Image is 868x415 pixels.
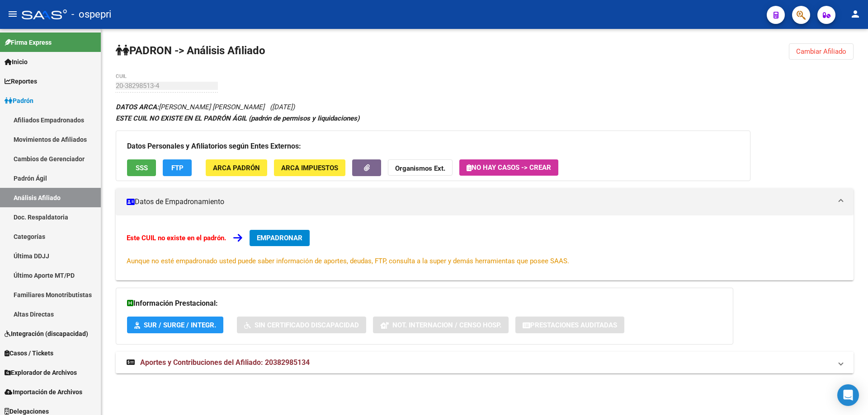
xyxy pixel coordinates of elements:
button: SSS [127,159,156,176]
span: Integración (discapacidad) [5,329,88,339]
strong: PADRON -> Análisis Afiliado [116,44,265,57]
span: Casos / Tickets [5,348,53,358]
span: Not. Internacion / Censo Hosp. [392,321,501,329]
span: Reportes [5,76,37,86]
span: ARCA Padrón [213,164,260,172]
button: ARCA Padrón [206,159,267,176]
span: Padrón [5,96,33,106]
button: Sin Certificado Discapacidad [237,317,366,333]
mat-expansion-panel-header: Aportes y Contribuciones del Afiliado: 20382985134 [116,352,854,373]
button: Cambiar Afiliado [789,43,854,60]
button: ARCA Impuestos [274,159,345,176]
strong: ESTE CUIL NO EXISTE EN EL PADRÓN ÁGIL (padrón de permisos y liquidaciones) [116,114,359,122]
span: Sin Certificado Discapacidad [255,321,359,329]
button: EMPADRONAR [250,230,310,246]
span: Inicio [5,57,28,67]
div: Open Intercom Messenger [837,384,859,406]
mat-icon: menu [7,9,18,19]
mat-panel-title: Datos de Empadronamiento [127,197,832,207]
button: Not. Internacion / Censo Hosp. [373,317,509,333]
span: - ospepri [71,5,111,24]
strong: Organismos Ext. [395,164,445,173]
span: EMPADRONAR [257,234,302,242]
button: Organismos Ext. [388,159,453,176]
div: Datos de Empadronamiento [116,215,854,280]
span: ([DATE]) [270,103,295,111]
span: ARCA Impuestos [281,164,338,172]
span: Aunque no esté empadronado usted puede saber información de aportes, deudas, FTP, consulta a la s... [127,257,569,265]
button: Prestaciones Auditadas [515,317,624,333]
span: Prestaciones Auditadas [530,321,617,329]
strong: DATOS ARCA: [116,103,159,111]
button: No hay casos -> Crear [459,159,558,176]
button: FTP [163,159,192,176]
span: Aportes y Contribuciones del Afiliado: 20382985134 [140,358,310,367]
span: Importación de Archivos [5,387,82,397]
span: SUR / SURGE / INTEGR. [144,321,216,329]
span: Cambiar Afiliado [796,47,846,56]
mat-icon: person [850,9,861,19]
strong: Este CUIL no existe en el padrón. [127,234,226,242]
span: No hay casos -> Crear [467,163,551,172]
mat-expansion-panel-header: Datos de Empadronamiento [116,188,854,215]
h3: Datos Personales y Afiliatorios según Entes Externos: [127,140,739,153]
span: Explorador de Archivos [5,368,77,378]
span: [PERSON_NAME] [PERSON_NAME] [116,103,264,111]
button: SUR / SURGE / INTEGR. [127,317,223,333]
h3: Información Prestacional: [127,297,722,310]
span: Firma Express [5,37,52,47]
span: FTP [171,164,184,172]
span: SSS [136,164,148,172]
